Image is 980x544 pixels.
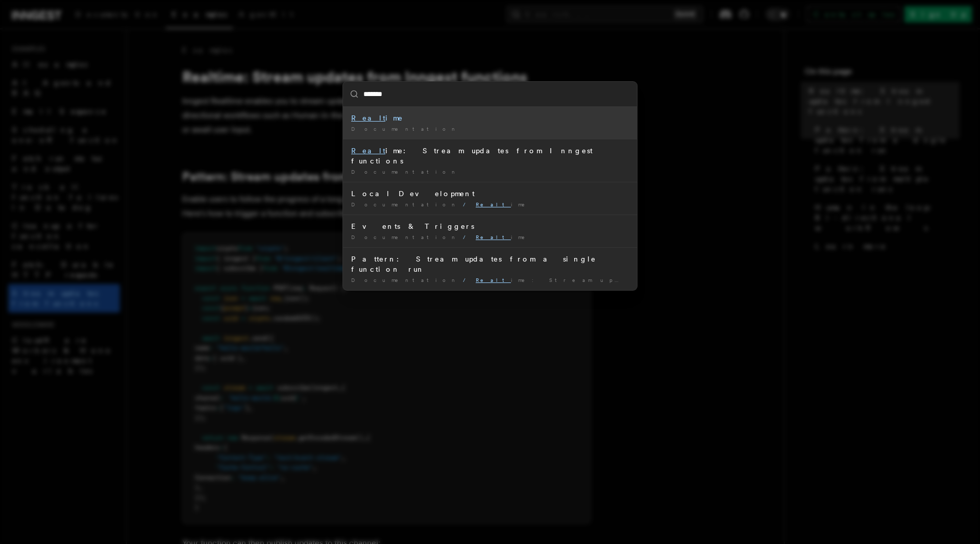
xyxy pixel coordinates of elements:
[351,113,629,123] div: ime
[476,201,532,207] span: ime
[476,234,532,240] span: ime
[351,169,459,175] span: Documentation
[351,146,629,166] div: ime: Stream updates from Inngest functions
[476,277,831,283] span: ime: Stream updates from Inngest functions
[463,201,472,207] span: /
[463,234,472,240] span: /
[351,254,629,274] div: Pattern: Stream updates from a single function run
[476,201,511,207] mark: Realt
[351,234,459,240] span: Documentation
[476,234,511,240] mark: Realt
[351,277,459,283] span: Documentation
[476,277,511,283] mark: Realt
[351,201,459,207] span: Documentation
[351,221,629,231] div: Events & Triggers
[463,277,472,283] span: /
[351,147,385,155] mark: Realt
[351,114,385,122] mark: Realt
[351,188,629,199] div: Local Development
[351,126,459,132] span: Documentation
